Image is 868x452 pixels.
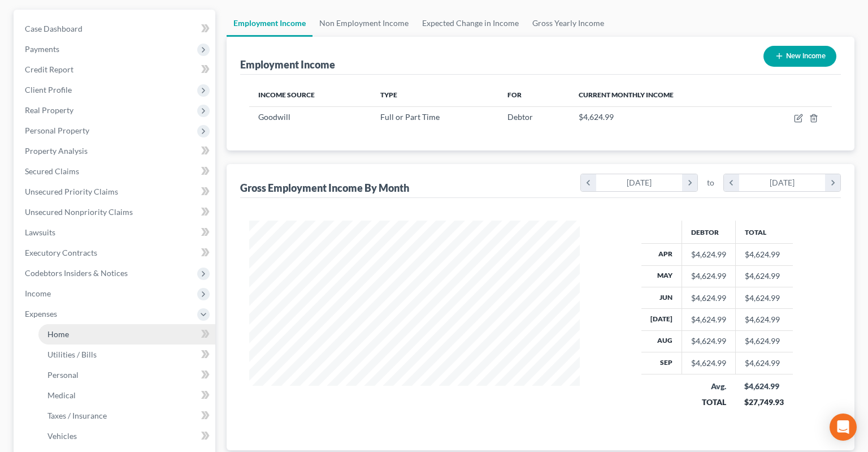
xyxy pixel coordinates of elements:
a: Secured Claims [16,161,215,182]
div: $4,624.99 [691,314,726,325]
span: Lawsuits [25,227,55,237]
th: May [641,265,682,287]
span: Unsecured Nonpriority Claims [25,207,133,217]
span: Medical [47,390,76,400]
th: Total [735,221,793,243]
a: Taxes / Insurance [38,406,215,426]
a: Vehicles [38,426,215,446]
a: Medical [38,385,215,406]
div: Gross Employment Income By Month [240,181,409,195]
div: $4,624.99 [691,335,726,347]
span: Personal Property [25,126,89,135]
a: Property Analysis [16,141,215,161]
span: Unsecured Priority Claims [25,187,118,196]
td: $4,624.99 [735,244,793,265]
div: [DATE] [596,174,683,191]
th: Apr [641,244,682,265]
span: Taxes / Insurance [47,411,107,420]
td: $4,624.99 [735,330,793,352]
i: chevron_right [825,174,840,191]
span: Expenses [25,309,57,318]
div: TOTAL [691,397,726,408]
th: Sep [641,352,682,374]
th: Aug [641,330,682,352]
span: For [507,91,522,99]
div: Open Intercom Messenger [830,414,857,441]
a: Gross Yearly Income [526,10,611,37]
th: [DATE] [641,309,682,330]
a: Unsecured Priority Claims [16,182,215,202]
span: Debtor [507,112,533,122]
span: Real Property [25,105,73,115]
a: Personal [38,365,215,385]
a: Utilities / Bills [38,345,215,365]
button: New Income [763,46,836,67]
span: Utilities / Bills [47,350,97,359]
span: Property Analysis [25,146,88,156]
i: chevron_left [581,174,596,191]
span: Current Monthly Income [579,91,674,99]
div: $4,624.99 [691,270,726,282]
span: Full or Part Time [380,112,440,122]
i: chevron_left [724,174,739,191]
a: Executory Contracts [16,243,215,263]
a: Employment Income [227,10,313,37]
span: to [707,177,714,188]
span: Income [25,289,51,298]
th: Debtor [682,221,735,243]
span: Vehicles [47,431,77,441]
i: chevron_right [682,174,697,191]
th: Jun [641,287,682,308]
td: $4,624.99 [735,352,793,374]
div: Avg. [691,381,726,392]
span: Payments [25,44,59,54]
div: $4,624.99 [744,381,784,392]
div: $4,624.99 [691,358,726,369]
span: Client Profile [25,85,72,94]
div: $4,624.99 [691,292,726,304]
span: Secured Claims [25,166,79,176]
a: Credit Report [16,59,215,80]
div: $4,624.99 [691,249,726,260]
span: Goodwill [258,112,290,122]
span: $4,624.99 [579,112,614,122]
a: Unsecured Nonpriority Claims [16,202,215,222]
a: Expected Change in Income [415,10,526,37]
a: Lawsuits [16,222,215,243]
span: Type [380,91,397,99]
div: Employment Income [240,58,335,71]
span: Credit Report [25,64,73,74]
td: $4,624.99 [735,287,793,308]
span: Executory Contracts [25,248,97,257]
a: Non Employment Income [313,10,415,37]
span: Codebtors Insiders & Notices [25,268,128,278]
span: Case Dashboard [25,24,83,33]
div: [DATE] [739,174,826,191]
a: Case Dashboard [16,19,215,39]
div: $27,749.93 [744,397,784,408]
span: Home [47,329,69,339]
span: Income Source [258,91,315,99]
a: Home [38,324,215,345]
td: $4,624.99 [735,265,793,287]
td: $4,624.99 [735,309,793,330]
span: Personal [47,370,79,380]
